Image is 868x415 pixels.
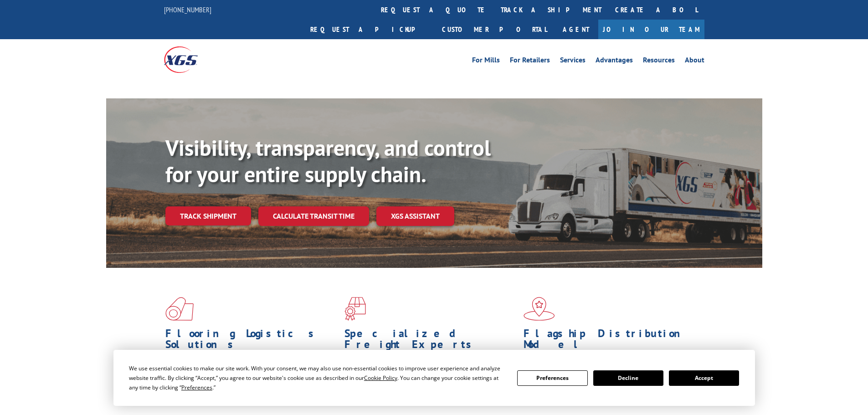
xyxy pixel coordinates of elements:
[113,350,755,406] div: Cookie Consent Prompt
[560,56,586,67] a: Services
[364,374,397,382] span: Cookie Policy
[376,206,454,226] a: XGS ASSISTANT
[669,370,739,386] button: Accept
[165,133,491,188] b: Visibility, transparency, and control for your entire supply chain.
[596,56,633,67] a: Advantages
[344,297,366,321] img: xgs-icon-focused-on-flooring-red
[435,20,554,39] a: Customer Portal
[472,56,500,67] a: For Mills
[181,384,212,391] span: Preferences
[129,364,506,392] div: We use essential cookies to make our site work. With your consent, we may also use non-essential ...
[598,20,704,39] a: Join Our Team
[524,297,555,321] img: xgs-icon-flagship-distribution-model-red
[165,206,251,225] a: Track shipment
[258,206,369,226] a: Calculate transit time
[685,56,704,67] a: About
[643,56,675,67] a: Resources
[517,370,587,386] button: Preferences
[524,328,696,354] h1: Flagship Distribution Model
[593,370,663,386] button: Decline
[554,20,598,39] a: Agent
[510,56,550,67] a: For Retailers
[165,328,338,354] h1: Flooring Logistics Solutions
[164,5,211,14] a: [PHONE_NUMBER]
[303,20,435,39] a: Request a pickup
[344,328,517,354] h1: Specialized Freight Experts
[165,297,194,321] img: xgs-icon-total-supply-chain-intelligence-red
